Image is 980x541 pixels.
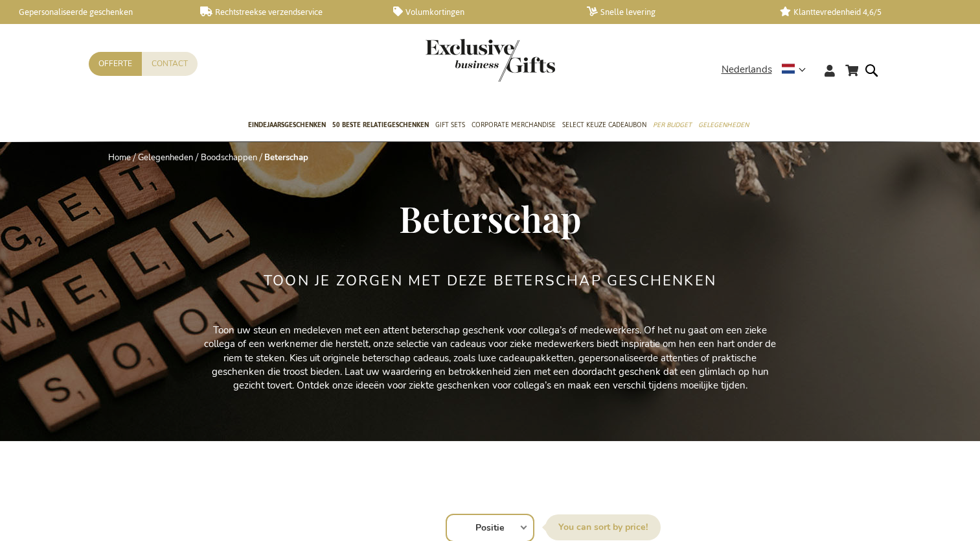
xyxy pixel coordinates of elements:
[562,110,646,142] a: Select Keuze Cadeaubon
[332,110,429,142] a: 50 beste relatiegeschenken
[435,118,465,132] span: Gift Sets
[264,273,716,289] h2: TOON JE ZORGEN MET DEZE BETERSCHAP GESCHENKEN
[142,52,198,76] a: Contact
[332,118,429,132] span: 50 beste relatiegeschenken
[435,110,465,142] a: Gift Sets
[426,39,555,82] img: Exclusive Business gifts logo
[248,110,326,142] a: Eindejaarsgeschenken
[653,110,692,142] a: Per Budget
[199,324,782,393] p: Toon uw steun en medeleven met een attent beterschap geschenk voor collega’s of medewerkers. Of h...
[426,39,490,82] a: store logo
[138,152,193,163] a: Gelegenheden
[780,6,953,18] a: Klanttevredenheid 4,6/5
[722,62,772,77] span: Nederlands
[248,118,326,132] span: Eindejaarsgeschenken
[698,110,749,142] a: Gelegenheden
[399,194,582,242] span: Beterschap
[472,118,556,132] span: Corporate Merchandise
[264,152,308,163] strong: Beterschap
[562,118,646,132] span: Select Keuze Cadeaubon
[587,6,760,18] a: Snelle levering
[89,52,142,76] a: Offerte
[6,6,179,18] a: Gepersonaliseerde geschenken
[472,110,556,142] a: Corporate Merchandise
[545,514,661,540] label: Sorteer op
[698,118,749,132] span: Gelegenheden
[201,152,257,163] a: Boodschappen
[393,6,566,18] a: Volumkortingen
[108,152,131,163] a: Home
[653,118,692,132] span: Per Budget
[200,6,373,18] a: Rechtstreekse verzendservice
